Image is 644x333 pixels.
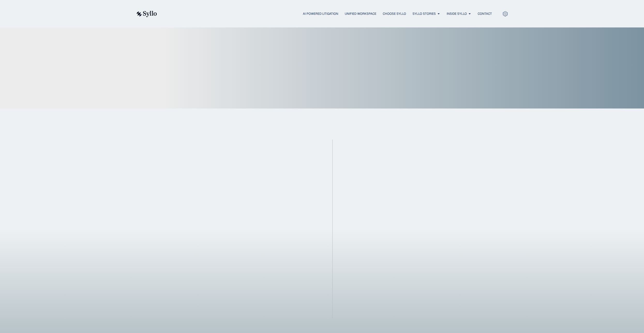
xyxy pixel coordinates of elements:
[136,11,157,17] img: syllo
[413,11,436,16] a: Syllo Stories
[383,11,406,16] a: Choose Syllo
[447,11,467,16] a: Inside Syllo
[345,11,376,16] a: Unified Workspace
[167,11,492,16] div: Menu Toggle
[167,11,492,16] nav: Menu
[303,11,338,16] a: AI Powered Litigation
[478,11,492,16] a: Contact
